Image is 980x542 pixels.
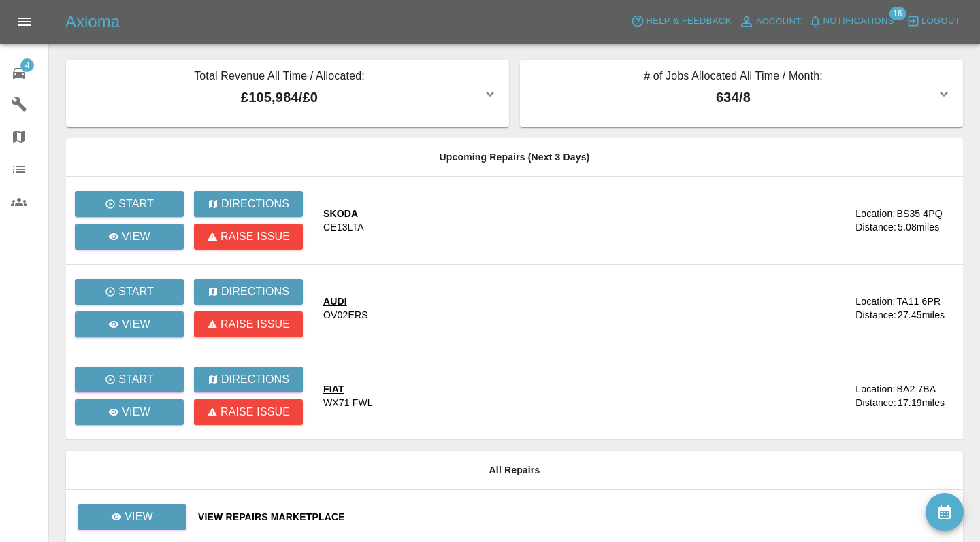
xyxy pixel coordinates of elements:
span: Logout [921,14,960,29]
div: OV02ERS [323,308,368,322]
p: 634 / 8 [531,87,936,107]
a: Location:BS35 4PQDistance:5.08miles [851,207,952,234]
a: View [75,224,184,250]
span: Account [756,14,802,30]
button: Help & Feedback [627,11,734,32]
button: Start [75,367,184,392]
button: Start [75,191,184,217]
span: Notifications [823,14,894,29]
div: 17.19 miles [898,396,952,409]
a: View [77,511,187,522]
button: Directions [194,279,303,305]
div: Distance: [855,308,896,322]
a: View Repairs Marketplace [198,510,952,524]
a: View [75,399,184,425]
h5: Axioma [65,11,120,33]
p: View [122,404,150,420]
p: Raise issue [220,228,290,245]
div: 5.08 miles [898,220,952,234]
div: 27.45 miles [898,308,952,322]
button: Directions [194,367,303,392]
p: View [122,316,150,333]
a: SKODACE13LTA [323,207,840,234]
button: # of Jobs Allocated All Time / Month:634/8 [520,60,963,127]
p: # of Jobs Allocated All Time / Month: [531,68,936,87]
a: Location:TA11 6PRDistance:27.45miles [851,294,952,322]
div: TA11 6PR [896,294,941,308]
button: Logout [903,11,964,32]
a: View [78,504,186,530]
a: Account [735,11,805,33]
div: AUDI [323,294,368,308]
p: Start [118,284,154,300]
div: Distance: [855,220,896,234]
div: BA2 7BA [896,382,936,396]
div: Location: [855,294,895,308]
button: Total Revenue All Time / Allocated:£105,984/£0 [66,60,509,127]
span: 16 [889,7,906,20]
button: Raise issue [194,399,303,425]
button: availability [926,493,964,531]
div: Location: [855,382,895,396]
div: FIAT [323,382,373,396]
p: Total Revenue All Time / Allocated: [77,68,482,87]
p: Directions [221,371,289,388]
p: Raise issue [220,404,290,420]
p: Start [118,196,154,212]
button: Open drawer [8,5,41,38]
p: View [125,509,153,525]
div: WX71 FWL [323,396,373,409]
p: Directions [221,196,289,212]
p: Raise issue [220,316,290,333]
button: Raise issue [194,311,303,337]
a: FIATWX71 FWL [323,382,840,409]
th: Upcoming Repairs (Next 3 Days) [66,138,963,177]
span: 4 [20,58,34,72]
div: CE13LTA [323,220,364,234]
p: Start [118,371,154,388]
a: View [75,311,184,337]
a: AUDIOV02ERS [323,294,840,322]
th: All Repairs [66,451,963,490]
p: Directions [221,284,289,300]
div: SKODA [323,207,364,220]
p: View [122,228,150,245]
a: Location:BA2 7BADistance:17.19miles [851,382,952,409]
button: Directions [194,191,303,217]
button: Raise issue [194,224,303,250]
button: Notifications [805,11,898,32]
div: Location: [855,207,895,220]
p: £105,984 / £0 [77,87,482,107]
div: Distance: [855,396,896,409]
button: Start [75,279,184,305]
div: BS35 4PQ [896,207,942,220]
span: Help & Feedback [646,14,731,29]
